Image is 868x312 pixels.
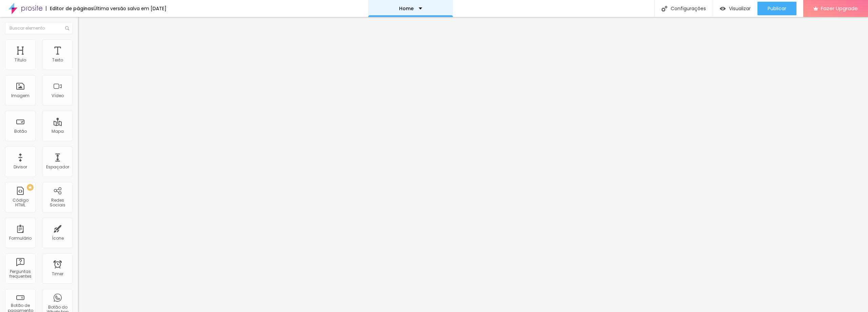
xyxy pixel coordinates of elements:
div: Mapa [52,129,64,134]
div: Formulário [9,236,32,241]
div: Botão [14,129,27,134]
p: Home [399,6,414,11]
input: Buscar elemento [5,22,73,34]
img: view-1.svg [720,6,726,12]
div: Vídeo [52,93,64,98]
div: Código HTML [7,198,34,208]
div: Perguntas frequentes [7,269,34,279]
div: Texto [52,58,63,62]
div: Timer [52,272,63,276]
div: Redes Sociais [44,198,71,208]
span: Publicar [768,6,786,11]
div: Editor de páginas [46,6,94,11]
div: Ícone [52,236,64,241]
div: Espaçador [46,165,69,169]
button: Publicar [757,2,796,15]
div: Divisor [14,165,27,169]
button: Visualizar [713,2,757,15]
span: Visualizar [729,6,751,11]
div: Título [15,58,26,62]
iframe: Editor [78,17,868,312]
div: Última versão salva em [DATE] [94,6,166,11]
span: Fazer Upgrade [821,5,858,11]
img: Icone [65,26,69,30]
img: Icone [662,6,667,12]
div: Imagem [11,93,29,98]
